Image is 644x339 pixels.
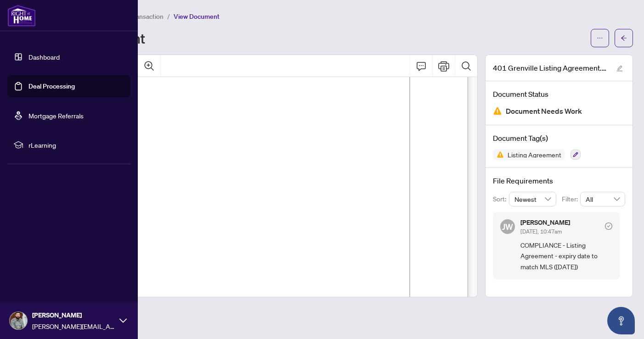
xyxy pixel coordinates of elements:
[167,11,170,22] li: /
[605,222,612,230] span: check-circle
[32,321,115,331] span: [PERSON_NAME][EMAIL_ADDRESS][DOMAIN_NAME]
[28,53,60,61] a: Dashboard
[562,194,580,204] p: Filter:
[114,12,164,21] span: View Transaction
[493,106,502,116] img: Document Status
[32,310,115,320] span: [PERSON_NAME]
[493,149,504,160] img: Status Icon
[493,62,608,73] span: 401 Grenville Listing Agreement.pdf
[28,82,75,90] a: Deal Processing
[493,89,625,100] h4: Document Status
[520,219,570,226] h5: [PERSON_NAME]
[10,312,27,329] img: Profile Icon
[502,220,513,233] span: JW
[174,12,220,21] span: View Document
[607,307,635,334] button: Open asap
[28,140,124,150] span: rLearning
[616,65,623,72] span: edit
[621,35,627,41] span: arrow-left
[504,151,565,158] span: Listing Agreement
[520,240,612,272] span: COMPLIANCE - Listing Agreement - expiry date to match MLS ([DATE])
[493,133,625,144] h4: Document Tag(s)
[7,5,36,27] img: logo
[493,194,509,204] p: Sort:
[597,35,603,41] span: ellipsis
[506,105,582,117] span: Document Needs Work
[514,192,551,206] span: Newest
[586,192,620,206] span: All
[493,175,625,186] h4: File Requirements
[520,228,562,235] span: [DATE], 10:47am
[28,111,84,120] a: Mortgage Referrals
